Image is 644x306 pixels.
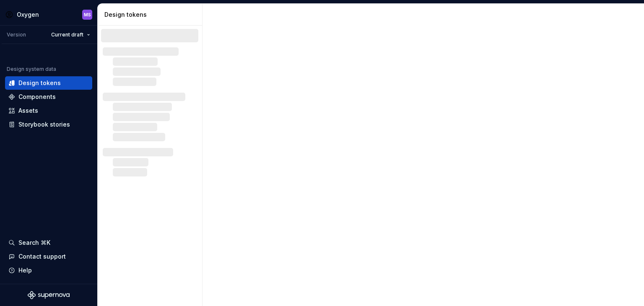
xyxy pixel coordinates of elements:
[2,5,96,23] button: OxygenMS
[18,266,32,275] div: Help
[28,291,70,299] svg: Supernova Logo
[7,31,26,38] div: Version
[18,239,50,247] div: Search ⌘K
[5,264,92,277] button: Help
[5,118,92,131] a: Storybook stories
[18,93,56,101] div: Components
[51,31,83,38] span: Current draft
[84,11,91,18] div: MS
[18,79,61,87] div: Design tokens
[5,90,92,104] a: Components
[104,10,199,19] div: Design tokens
[5,76,92,90] a: Design tokens
[5,236,92,249] button: Search ⌘K
[5,104,92,117] a: Assets
[18,106,38,115] div: Assets
[7,66,56,73] div: Design system data
[18,120,70,129] div: Storybook stories
[17,10,39,19] div: Oxygen
[47,29,94,41] button: Current draft
[18,252,66,261] div: Contact support
[5,250,92,263] button: Contact support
